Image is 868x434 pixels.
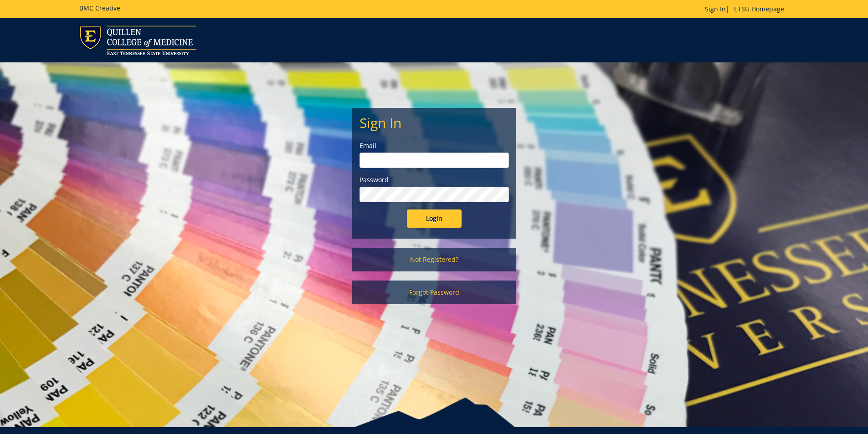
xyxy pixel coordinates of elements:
[79,26,196,55] img: ETSU logo
[79,5,120,11] h5: BMC Creative
[360,175,509,184] label: Password
[407,209,462,228] input: Login
[705,5,789,14] p: |
[729,5,789,13] a: ETSU Homepage
[360,141,509,150] label: Email
[360,115,509,130] h2: Sign In
[352,281,516,304] a: Forgot Password
[352,248,516,271] a: Not Registered?
[705,5,726,13] a: Sign In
